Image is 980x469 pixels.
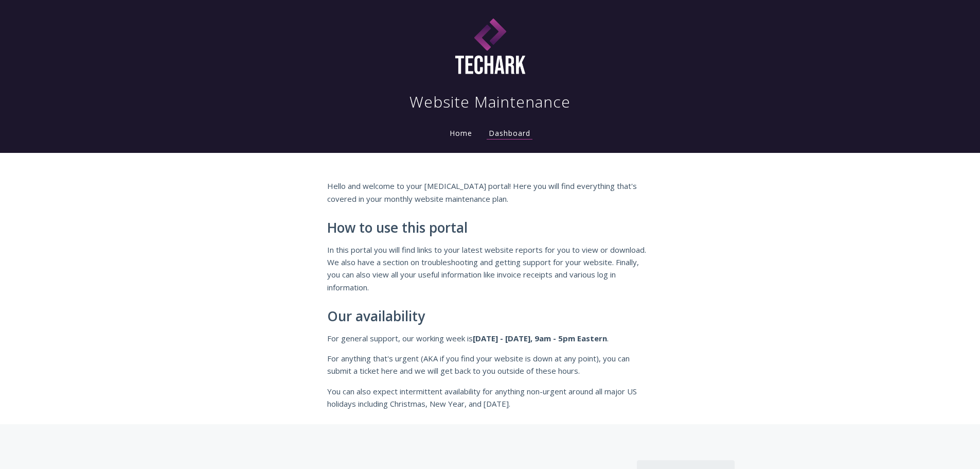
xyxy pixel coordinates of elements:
[327,332,653,344] p: For general support, our working week is .
[473,333,607,343] strong: [DATE] - [DATE], 9am - 5pm Eastern
[327,220,653,236] h2: How to use this portal
[327,352,653,377] p: For anything that's urgent (AKA if you find your website is down at any point), you can submit a ...
[487,128,532,140] a: Dashboard
[448,128,474,138] a: Home
[327,244,653,294] p: In this portal you will find links to your latest website reports for you to view or download. We...
[327,180,653,205] p: Hello and welcome to your [MEDICAL_DATA] portal! Here you will find everything that's covered in ...
[327,385,653,410] p: You can also expect intermittent availability for anything non-urgent around all major US holiday...
[327,309,653,324] h2: Our availability
[409,92,571,112] h1: Website Maintenance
